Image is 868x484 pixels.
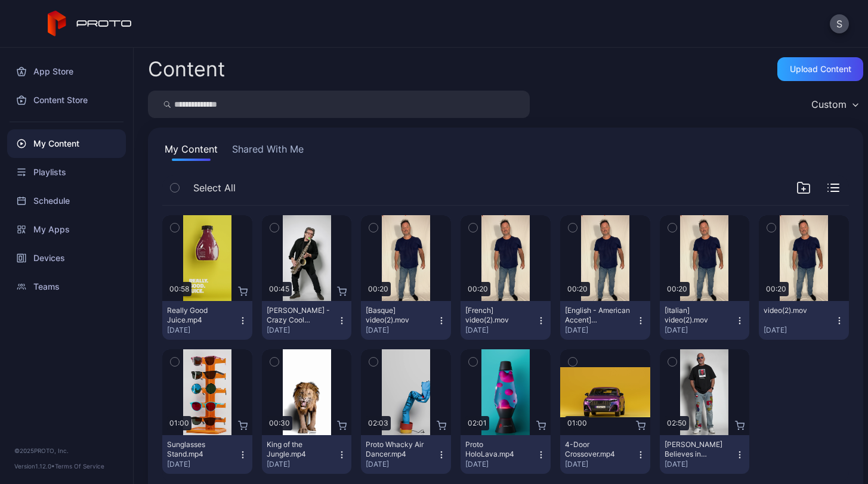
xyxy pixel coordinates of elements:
[167,325,238,335] div: [DATE]
[7,86,126,114] a: Content Store
[267,460,338,469] div: [DATE]
[7,158,126,187] a: Playlists
[366,440,431,459] div: Proto Whacky Air Dancer.mp4
[262,435,352,474] button: King of the Jungle.mp4[DATE]
[7,187,126,215] a: Schedule
[361,435,451,474] button: Proto Whacky Air Dancer.mp4[DATE]
[759,301,849,340] button: video(2).mov[DATE]
[230,142,306,161] button: Shared With Me
[560,301,650,340] button: [English - American Accent] video(2).mov[DATE]
[665,460,736,469] div: [DATE]
[167,306,233,325] div: Really Good Juice.mp4
[7,244,126,272] a: Devices
[167,460,238,469] div: [DATE]
[366,306,431,325] div: [Basque] video(2).mov
[465,325,536,335] div: [DATE]
[267,306,332,325] div: Scott Page - Crazy Cool Technology.mp4
[665,325,736,335] div: [DATE]
[267,325,338,335] div: [DATE]
[267,440,332,459] div: King of the Jungle.mp4
[148,59,225,79] div: Content
[560,435,650,474] button: 4-Door Crossover.mp4[DATE]
[777,57,863,81] button: Upload Content
[830,14,849,33] button: S
[665,440,730,459] div: Howie Mandel Believes in Proto.mp4
[262,301,352,340] button: [PERSON_NAME] - Crazy Cool Technology.mp4[DATE]
[465,440,531,459] div: Proto HoloLava.mp4
[465,306,531,325] div: [French] video(2).mov
[167,440,233,459] div: Sunglasses Stand.mp4
[565,306,631,325] div: [English - American Accent] video(2).mov
[461,301,551,340] button: [French] video(2).mov[DATE]
[660,435,750,474] button: [PERSON_NAME] Believes in Proto.mp4[DATE]
[162,301,252,340] button: Really Good Juice.mp4[DATE]
[7,129,126,158] a: My Content
[665,306,730,325] div: [Italian] video(2).mov
[14,463,55,470] span: Version 1.12.0 •
[805,91,863,118] button: Custom
[366,460,437,469] div: [DATE]
[764,325,835,335] div: [DATE]
[465,460,536,469] div: [DATE]
[7,215,126,244] a: My Apps
[193,181,236,195] span: Select All
[7,272,126,301] a: Teams
[366,325,437,335] div: [DATE]
[361,301,451,340] button: [Basque] video(2).mov[DATE]
[790,64,851,74] div: Upload Content
[162,142,220,161] button: My Content
[660,301,750,340] button: [Italian] video(2).mov[DATE]
[55,463,104,470] a: Terms Of Service
[565,325,636,335] div: [DATE]
[811,98,847,110] div: Custom
[14,446,119,455] div: © 2025 PROTO, Inc.
[461,435,551,474] button: Proto HoloLava.mp4[DATE]
[162,435,252,474] button: Sunglasses Stand.mp4[DATE]
[565,440,631,459] div: 4-Door Crossover.mp4
[764,306,829,315] div: video(2).mov
[565,460,636,469] div: [DATE]
[7,57,126,86] a: App Store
